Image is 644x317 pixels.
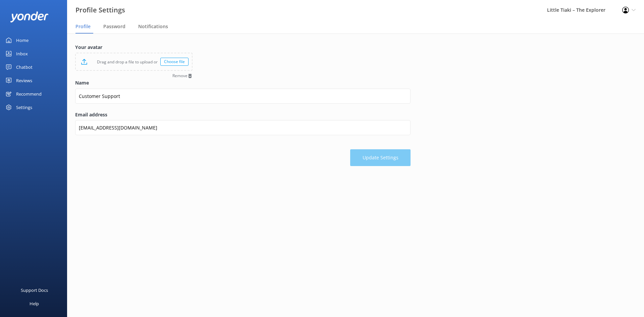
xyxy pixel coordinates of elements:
div: Settings [16,101,32,114]
button: Remove [172,73,193,78]
label: Your avatar [75,44,193,51]
label: Name [75,79,411,87]
div: Inbox [16,47,28,60]
div: Reviews [16,74,32,87]
div: Recommend [16,87,42,101]
p: Drag and drop a file to upload or [87,59,160,65]
span: Profile [75,23,91,30]
div: Support Docs [21,283,48,297]
div: Home [16,34,29,47]
img: yonder-white-logo.png [10,11,49,22]
div: Help [30,297,39,310]
div: Choose file [160,58,189,66]
h3: Profile Settings [75,5,125,15]
span: Notifications [138,23,168,30]
div: Chatbot [16,60,33,74]
span: Remove [172,74,187,78]
label: Email address [75,111,411,118]
span: Password [103,23,125,30]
